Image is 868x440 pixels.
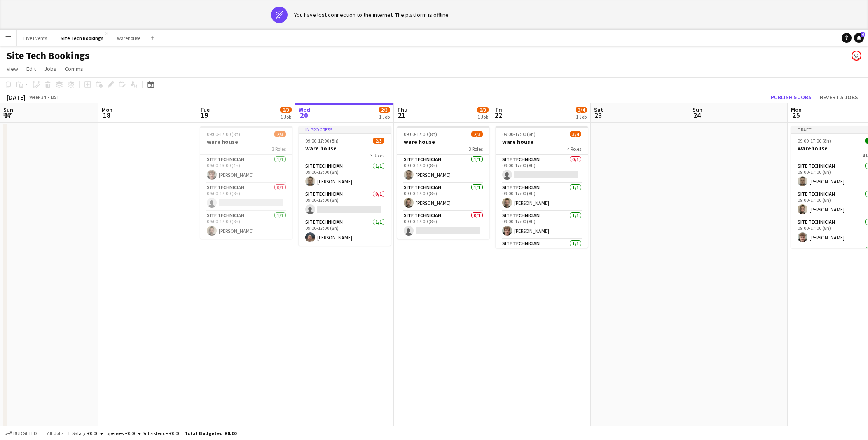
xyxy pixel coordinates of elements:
[576,114,587,120] div: 1 Job
[280,107,292,113] span: 2/3
[790,110,802,120] span: 25
[477,114,488,120] div: 1 Job
[379,114,390,120] div: 1 Job
[397,155,489,183] app-card-role: Site Technician1/109:00-17:00 (8h)[PERSON_NAME]
[502,131,536,137] span: 09:00-17:00 (8h)
[496,126,588,248] app-job-card: 09:00-17:00 (8h)3/4ware house4 RolesSite Technician0/109:00-17:00 (8h) Site Technician1/109:00-17...
[23,63,39,74] a: Edit
[45,430,65,436] span: All jobs
[54,30,110,46] button: Site Tech Bookings
[861,32,865,37] span: 6
[294,11,450,19] div: You have lost connection to the internet. The platform is offline.
[200,106,210,113] span: Tue
[7,93,26,101] div: [DATE]
[397,183,489,211] app-card-role: Site Technician1/109:00-17:00 (8h)[PERSON_NAME]
[594,106,603,113] span: Sat
[272,146,286,152] span: 3 Roles
[3,106,13,113] span: Sun
[397,138,489,145] h3: ware house
[61,63,87,74] a: Comms
[404,131,437,137] span: 09:00-17:00 (8h)
[798,138,831,144] span: 09:00-17:00 (8h)
[477,107,489,113] span: 2/3
[496,239,588,267] app-card-role: Site Technician1/109:00-17:00 (8h)
[4,429,38,438] button: Budgeted
[101,110,112,120] span: 18
[854,33,864,43] a: 6
[576,107,587,113] span: 3/4
[693,106,702,113] span: Sun
[817,92,861,103] button: Revert 5 jobs
[791,106,802,113] span: Mon
[199,110,210,120] span: 19
[379,107,390,113] span: 2/3
[397,211,489,239] app-card-role: Site Technician0/109:00-17:00 (8h)
[397,106,407,113] span: Thu
[852,51,861,61] app-user-avatar: Akash Karegoudar
[102,106,112,113] span: Mon
[200,211,292,239] app-card-role: Site Technician1/109:00-17:00 (8h)[PERSON_NAME]
[41,63,60,74] a: Jobs
[396,110,407,120] span: 21
[7,49,89,62] h1: Site Tech Bookings
[207,131,240,137] span: 09:00-17:00 (8h)
[299,126,391,246] app-job-card: In progress09:00-17:00 (8h)2/3ware house3 RolesSite Technician1/109:00-17:00 (8h)[PERSON_NAME]Sit...
[200,155,292,183] app-card-role: Site Technician1/109:00-13:00 (4h)[PERSON_NAME]
[200,138,292,145] h3: ware house
[299,161,391,190] app-card-role: Site Technician1/109:00-17:00 (8h)[PERSON_NAME]
[110,30,147,46] button: Warehouse
[496,106,502,113] span: Fri
[299,106,310,113] span: Wed
[3,63,21,74] a: View
[299,145,391,152] h3: ware house
[274,131,286,137] span: 2/3
[691,110,702,120] span: 24
[567,146,581,152] span: 4 Roles
[281,114,291,120] div: 1 Job
[299,190,391,218] app-card-role: Site Technician0/109:00-17:00 (8h)
[2,110,13,120] span: 17
[570,131,581,137] span: 3/4
[185,430,236,436] span: Total Budgeted £0.00
[496,138,588,145] h3: ware house
[65,65,83,73] span: Comms
[7,65,18,73] span: View
[299,126,391,133] div: In progress
[767,92,815,103] button: Publish 5 jobs
[44,65,56,73] span: Jobs
[51,94,59,100] div: BST
[297,110,310,120] span: 20
[471,131,483,137] span: 2/3
[200,183,292,211] app-card-role: Site Technician0/109:00-17:00 (8h)
[17,30,54,46] button: Live Events
[373,138,384,144] span: 2/3
[200,126,292,239] app-job-card: 09:00-17:00 (8h)2/3ware house3 RolesSite Technician1/109:00-13:00 (4h)[PERSON_NAME]Site Technicia...
[370,152,384,159] span: 3 Roles
[72,430,236,436] div: Salary £0.00 + Expenses £0.00 + Subsistence £0.00 =
[27,94,48,100] span: Week 34
[397,126,489,239] app-job-card: 09:00-17:00 (8h)2/3ware house3 RolesSite Technician1/109:00-17:00 (8h)[PERSON_NAME]Site Technicia...
[496,211,588,239] app-card-role: Site Technician1/109:00-17:00 (8h)[PERSON_NAME]
[496,183,588,211] app-card-role: Site Technician1/109:00-17:00 (8h)[PERSON_NAME]
[299,218,391,246] app-card-role: Site Technician1/109:00-17:00 (8h)[PERSON_NAME]
[494,110,502,120] span: 22
[496,155,588,183] app-card-role: Site Technician0/109:00-17:00 (8h)
[26,65,36,73] span: Edit
[13,431,37,436] span: Budgeted
[593,110,603,120] span: 23
[305,138,339,144] span: 09:00-17:00 (8h)
[469,146,483,152] span: 3 Roles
